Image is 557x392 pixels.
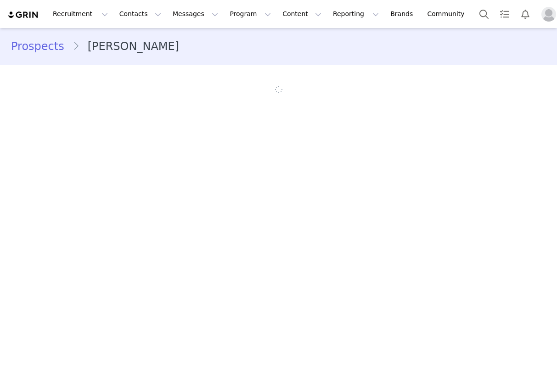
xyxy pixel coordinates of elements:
[277,4,327,24] button: Content
[224,4,276,24] button: Program
[422,4,474,24] a: Community
[11,38,73,55] a: Prospects
[167,4,224,24] button: Messages
[474,4,494,24] button: Search
[495,4,515,24] a: Tasks
[515,4,535,24] button: Notifications
[541,7,556,22] img: placeholder-profile.jpg
[7,11,39,19] img: grin logo
[114,4,167,24] button: Contacts
[47,4,113,24] button: Recruitment
[385,4,421,24] a: Brands
[327,4,384,24] button: Reporting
